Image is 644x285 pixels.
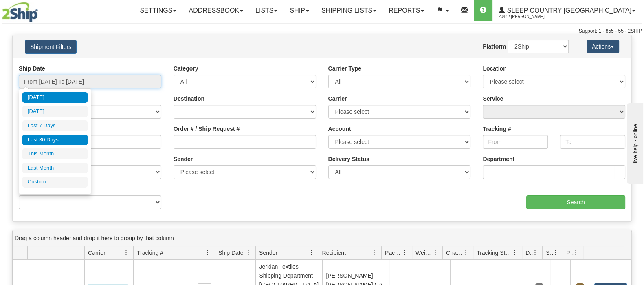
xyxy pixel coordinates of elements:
a: Lists [249,0,284,21]
button: Shipment Filters [25,40,77,54]
span: Tracking Status [477,249,512,257]
button: Actions [587,40,619,53]
li: [DATE] [22,106,88,117]
a: Settings [134,0,182,21]
a: Ship [284,0,315,21]
a: Tracking Status filter column settings [508,245,522,259]
a: Shipment Issues filter column settings [549,245,563,259]
a: Addressbook [182,0,249,21]
span: Charge [446,249,463,257]
label: Account [328,125,351,133]
a: Sleep Country [GEOGRAPHIC_DATA] 2044 / [PERSON_NAME] [492,0,642,21]
a: Pickup Status filter column settings [569,245,583,259]
li: Last 7 Days [22,120,88,131]
li: Last Month [22,163,88,174]
span: Delivery Status [525,249,532,257]
span: Carrier [88,249,106,257]
span: Sleep Country [GEOGRAPHIC_DATA] [505,7,631,14]
div: grid grouping header [13,230,631,246]
span: Tracking # [137,249,163,257]
a: Ship Date filter column settings [242,245,255,259]
input: To [560,135,625,149]
a: Reports [382,0,430,21]
label: Ship Date [19,64,45,73]
span: Ship Date [218,249,243,257]
label: Service [483,95,503,103]
input: Search [526,195,625,209]
label: Sender [174,155,193,163]
label: Department [483,155,514,163]
a: Sender filter column settings [305,245,319,259]
span: Sender [259,249,277,257]
span: Shipment Issues [546,249,553,257]
span: Packages [385,249,402,257]
input: From [483,135,548,149]
div: Support: 1 - 855 - 55 - 2SHIP [2,28,642,35]
a: Weight filter column settings [429,245,442,259]
label: Carrier [328,95,347,103]
a: Carrier filter column settings [119,245,133,259]
span: Pickup Status [566,249,573,257]
div: live help - online [6,7,75,13]
label: Category [174,64,198,73]
span: Weight [415,249,433,257]
a: Delivery Status filter column settings [528,245,542,259]
a: Packages filter column settings [398,245,412,259]
span: 2044 / [PERSON_NAME] [499,13,560,21]
a: Tracking # filter column settings [201,245,215,259]
label: Carrier Type [328,64,361,73]
a: Charge filter column settings [459,245,473,259]
label: Order # / Ship Request # [174,125,240,133]
img: logo2044.jpg [2,2,38,22]
label: Tracking # [483,125,511,133]
label: Location [483,64,506,73]
li: This Month [22,148,88,159]
li: [DATE] [22,92,88,103]
a: Recipient filter column settings [367,245,381,259]
label: Destination [174,95,204,103]
label: Platform [483,42,506,51]
li: Custom [22,177,88,188]
li: Last 30 Days [22,135,88,146]
a: Shipping lists [315,0,382,21]
iframe: chat widget [625,101,643,184]
span: Recipient [322,249,346,257]
label: Delivery Status [328,155,369,163]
